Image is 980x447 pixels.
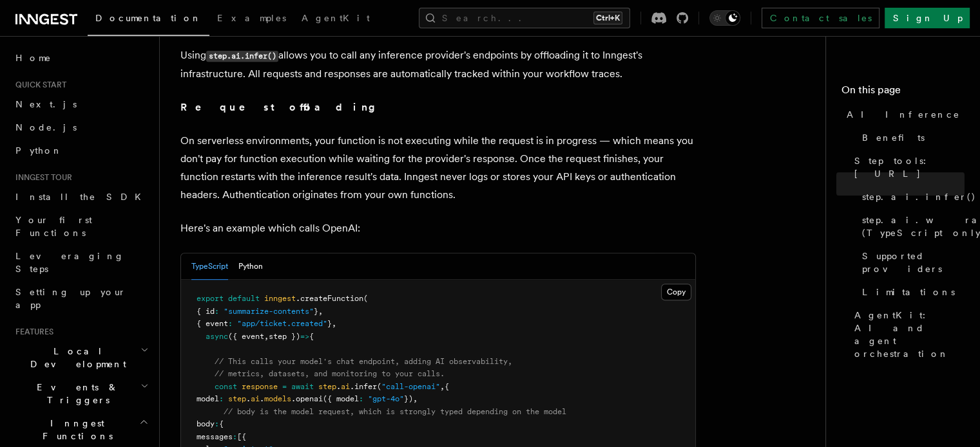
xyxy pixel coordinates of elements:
a: Sign Up [885,8,970,28]
span: : [215,419,219,428]
span: const [215,382,237,391]
span: [{ [237,432,246,441]
span: => [300,332,309,341]
span: export [197,294,224,303]
code: step.ai.infer() [206,51,278,62]
span: "summarize-contents" [224,307,314,316]
button: Python [238,253,263,280]
span: Benefits [862,131,925,144]
span: Python [15,145,62,156]
span: // metrics, datasets, and monitoring to your calls. [215,369,445,378]
span: Local Development [10,345,140,370]
span: : [219,394,224,403]
span: . [246,394,251,403]
span: ({ model [323,394,359,403]
h4: On this page [841,82,965,103]
span: Limitations [862,286,955,298]
span: default [228,294,260,303]
span: step [228,394,246,403]
a: Python [10,139,151,162]
button: Local Development [10,340,151,376]
button: Search...Ctrl+K [419,8,630,28]
span: messages [197,432,233,441]
span: } [314,307,318,316]
span: Node.js [15,122,77,132]
span: : [233,432,237,441]
span: . [260,394,264,403]
span: AgentKit [302,13,370,23]
span: { id [197,307,215,316]
a: step.ai.wrap() (TypeScript only) [857,208,965,244]
kbd: Ctrl+K [593,12,622,24]
p: Using allows you to call any inference provider's endpoints by offloading it to Inngest's infrast... [180,46,696,83]
span: : [215,307,219,316]
span: await [291,382,314,391]
a: AgentKit [294,4,378,35]
span: // This calls your model's chat endpoint, adding AI observability, [215,357,512,366]
a: Home [10,46,151,69]
span: , [332,319,336,328]
p: Here's an example which calls OpenAI: [180,219,696,237]
p: On serverless environments, your function is not executing while the request is in progress — whi... [180,132,696,204]
span: } [327,319,332,328]
a: Supported providers [857,244,965,280]
a: Leveraging Steps [10,244,151,280]
span: // body is the model request, which is strongly typed depending on the model [224,407,566,416]
a: Your first Functions [10,208,151,244]
button: Events & Triggers [10,376,151,412]
a: Benefits [857,126,965,149]
span: Inngest Functions [10,417,139,442]
span: ( [377,382,381,391]
span: .openai [291,394,323,403]
span: Documentation [95,13,202,23]
span: Next.js [15,99,77,109]
button: Toggle dark mode [709,10,740,26]
span: "call-openai" [381,382,440,391]
span: .createFunction [296,294,363,303]
span: step.ai.infer() [862,190,976,203]
span: { [309,332,314,341]
a: Documentation [88,4,209,36]
span: "app/ticket.created" [237,319,327,328]
span: Home [15,51,52,64]
a: Examples [209,4,294,35]
span: async [206,332,228,341]
button: TypeScript [191,253,228,280]
span: Install the SDK [15,192,149,202]
span: { [219,419,224,428]
a: Next.js [10,93,151,116]
span: step }) [269,332,300,341]
span: inngest [264,294,296,303]
a: AI Inference [841,103,965,126]
span: ai [251,394,260,403]
span: : [359,394,363,403]
span: Setting up your app [15,287,126,310]
span: models [264,394,291,403]
span: }) [404,394,413,403]
span: Your first Functions [15,215,92,238]
span: ( [363,294,368,303]
span: step [318,382,336,391]
span: response [242,382,278,391]
span: Inngest tour [10,172,72,183]
span: Events & Triggers [10,381,140,406]
span: : [228,319,233,328]
span: , [318,307,323,316]
a: Step tools: [URL] [849,149,965,185]
a: Install the SDK [10,185,151,208]
span: Examples [217,13,286,23]
span: Supported providers [862,250,965,275]
span: ({ event [228,332,264,341]
strong: Request offloading [180,101,385,113]
span: Leveraging Steps [15,251,124,274]
span: { [445,382,449,391]
span: , [413,394,418,403]
span: { event [197,319,228,328]
a: step.ai.infer() [857,185,965,208]
a: Node.js [10,116,151,139]
span: = [282,382,287,391]
a: Limitations [857,280,965,304]
span: , [440,382,445,391]
button: Copy [661,284,691,300]
span: Step tools: [URL] [854,154,965,180]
